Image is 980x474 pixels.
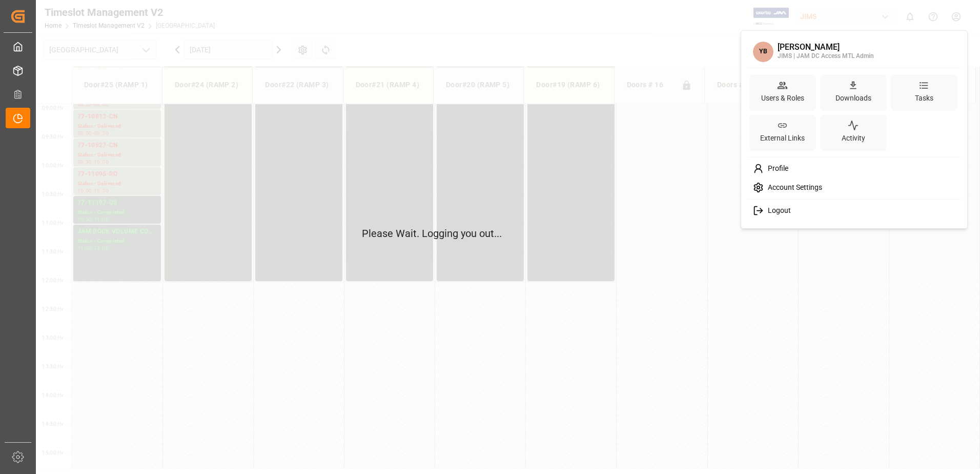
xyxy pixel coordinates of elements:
[778,43,874,52] div: [PERSON_NAME]
[753,42,773,62] span: YB
[764,206,791,215] span: Logout
[778,52,874,61] div: JIMS | JAM DC Access MTL Admin
[764,183,822,192] span: Account Settings
[840,131,867,146] div: Activity
[764,164,788,173] span: Profile
[758,131,807,146] div: External Links
[759,91,806,106] div: Users & Roles
[362,226,618,241] p: Please Wait. Logging you out...
[913,91,935,106] div: Tasks
[833,91,873,106] div: Downloads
